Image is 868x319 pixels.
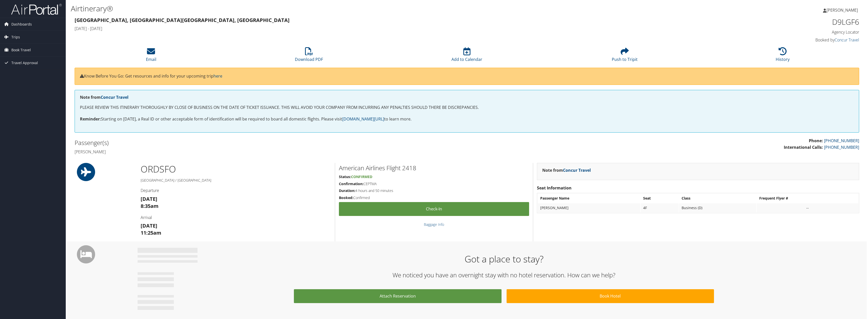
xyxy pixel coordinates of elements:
[11,18,32,31] span: Dashboards
[835,37,859,43] a: Concur Travel
[75,17,290,23] strong: [GEOGRAPHIC_DATA], [GEOGRAPHIC_DATA] [GEOGRAPHIC_DATA], [GEOGRAPHIC_DATA]
[776,50,790,62] a: History
[823,3,863,18] a: [PERSON_NAME]
[11,44,31,56] span: Book Travel
[339,181,529,186] h5: CEPTMA
[669,29,859,35] h4: Agency Locator
[339,202,529,216] a: Check-in
[507,289,714,303] a: Book Hotel
[824,144,859,150] a: [PHONE_NUMBER]
[141,203,159,209] strong: 8:35am
[339,188,529,193] h5: 4 hours and 50 minutes
[141,195,157,202] strong: [DATE]
[141,188,331,193] h4: Departure
[339,195,529,200] h5: Confirmed
[424,222,444,227] a: Baggage Info
[11,57,38,69] span: Travel Approval
[827,7,858,13] span: [PERSON_NAME]
[537,185,572,191] strong: Seat Information
[538,194,640,203] th: Passenger Name
[538,203,640,212] td: [PERSON_NAME]
[141,253,867,265] h1: Got a place to stay?
[757,194,858,203] th: Frequent Flyer #
[563,167,591,173] a: Concur Travel
[75,138,463,147] h2: Passenger(s)
[80,104,854,111] p: PLEASE REVIEW THIS ITINERARY THOROUGHLY BY CLOSE OF BUSINESS ON THE DATE OF TICKET ISSUANCE. THIS...
[679,203,756,212] td: Business (D)
[669,17,859,27] h1: D9LGF6
[75,149,463,155] h4: [PERSON_NAME]
[612,50,638,62] a: Push to Tripit
[146,50,156,62] a: Email
[141,163,331,176] h1: ORD SFO
[824,138,859,143] a: [PHONE_NUMBER]
[339,195,353,200] strong: Booked:
[141,178,331,183] h5: [GEOGRAPHIC_DATA] / [GEOGRAPHIC_DATA]
[80,116,101,122] strong: Reminder:
[339,174,351,179] strong: Status:
[141,215,331,220] h4: Arrival
[641,194,679,203] th: Seat
[339,188,355,193] strong: Duration:
[641,203,679,212] td: 4F
[339,181,363,186] strong: Confirmation:
[80,116,854,122] p: Starting on [DATE], a Real ID or other acceptable form of identification will be required to boar...
[141,271,867,279] h2: We noticed you have an overnight stay with no hotel reservation. How can we help?
[11,31,20,43] span: Trips
[75,26,661,31] h4: [DATE] - [DATE]
[784,144,823,150] strong: International Calls:
[679,194,756,203] th: Class
[759,206,856,210] div: --
[11,3,62,15] img: airportal-logo.png
[809,138,823,143] strong: Phone:
[101,94,128,100] a: Concur Travel
[141,222,157,229] strong: [DATE]
[451,50,482,62] a: Add to Calendar
[295,50,323,62] a: Download PDF
[141,229,161,236] strong: 11:25am
[294,289,501,303] a: Attach Reservation
[669,37,859,43] h4: Booked by
[342,116,384,122] a: [DOMAIN_NAME][URL]
[80,73,854,80] p: Know Before You Go: Get resources and info for your upcoming trip
[213,73,222,79] a: here
[80,94,128,100] strong: Note from
[71,3,599,14] h1: Airtinerary®
[351,174,372,179] span: Confirmed
[542,167,591,173] strong: Note from
[339,164,529,172] h2: American Airlines Flight 2418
